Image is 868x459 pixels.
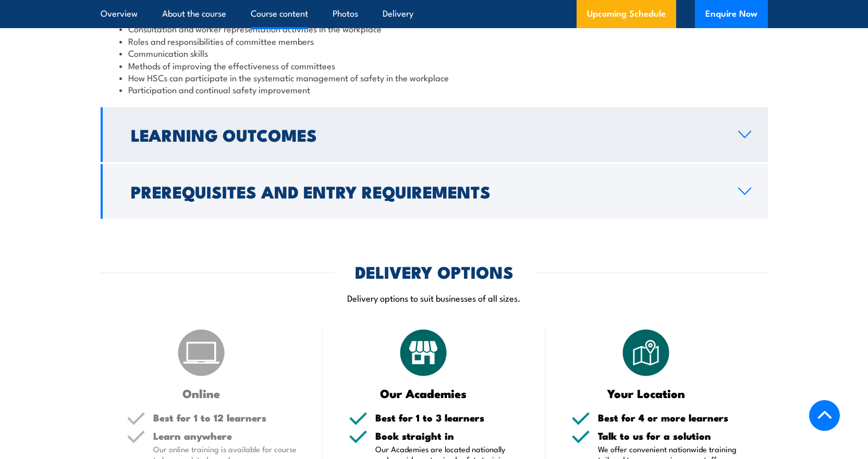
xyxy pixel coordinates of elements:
[119,35,749,47] li: Roles and responsibilities of committee members
[571,387,721,399] h3: Your Location
[375,431,519,441] h5: Book straight in
[131,127,722,142] h2: Learning Outcomes
[101,107,768,162] a: Learning Outcomes
[375,413,519,423] h5: Best for 1 to 3 learners
[101,164,768,219] a: Prerequisites and Entry Requirements
[127,387,276,399] h3: Online
[119,83,749,95] li: Participation and continual safety improvement
[131,184,722,199] h2: Prerequisites and Entry Requirements
[598,413,742,423] h5: Best for 4 or more learners
[153,413,297,423] h5: Best for 1 to 12 learners
[153,431,297,441] h5: Learn anywhere
[101,292,768,304] p: Delivery options to suit businesses of all sizes.
[119,22,749,34] li: Consultation and worker representation activities in the workplace
[119,47,749,59] li: Communication skills
[349,387,498,399] h3: Our Academies
[119,71,749,83] li: How HSCs can participate in the systematic management of safety in the workplace
[598,431,742,441] h5: Talk to us for a solution
[355,264,514,279] h2: DELIVERY OPTIONS
[119,59,749,71] li: Methods of improving the effectiveness of committees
